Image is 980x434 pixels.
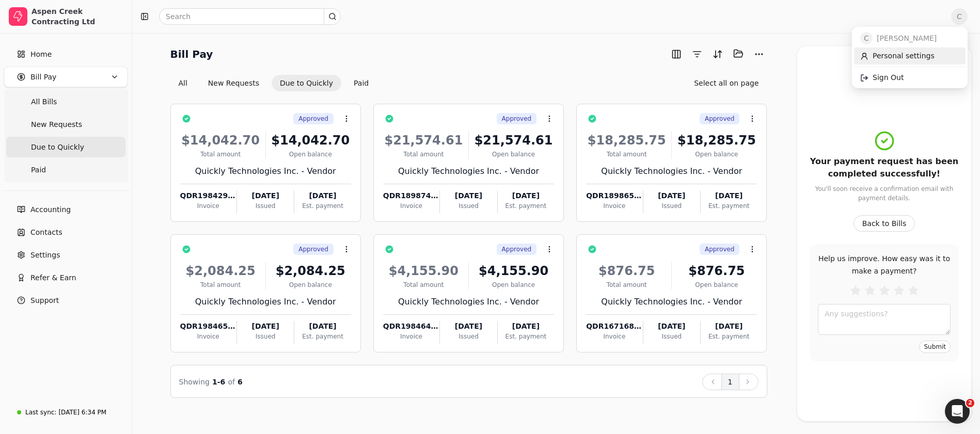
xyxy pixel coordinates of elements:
[383,280,464,290] div: Total amount
[345,75,377,91] button: Paid
[200,75,267,91] button: New Requests
[586,201,642,211] div: Invoice
[4,199,128,220] a: Accounting
[852,27,968,88] div: C
[701,190,757,201] div: [DATE]
[180,262,261,280] div: $2,084.25
[294,190,351,201] div: [DATE]
[586,165,757,178] div: Quickly Technologies Inc. - Vendor
[473,262,554,280] div: $4,155.90
[586,131,667,150] div: $18,285.75
[383,332,439,341] div: Invoice
[383,165,554,178] div: Quickly Technologies Inc. - Vendor
[676,262,757,280] div: $876.75
[643,321,700,332] div: [DATE]
[180,332,236,341] div: Invoice
[643,190,700,201] div: [DATE]
[383,190,439,201] div: QDR189874-93-B
[30,295,59,306] span: Support
[30,227,62,238] span: Contacts
[676,280,757,290] div: Open balance
[502,245,532,254] span: Approved
[30,250,60,261] span: Settings
[180,131,261,150] div: $14,042.70
[31,97,57,107] span: All Bills
[212,378,225,386] span: 1 - 6
[383,131,464,150] div: $21,574.61
[31,165,46,175] span: Paid
[180,280,261,290] div: Total amount
[58,408,106,417] div: [DATE] 6:34 PM
[237,201,294,211] div: Issued
[159,8,341,25] input: Search
[873,72,904,83] span: Sign Out
[6,91,125,112] a: All Bills
[4,67,128,87] button: Bill Pay
[272,75,341,91] button: Due to Quickly
[6,159,125,180] a: Paid
[180,201,236,211] div: Invoice
[30,204,71,215] span: Accounting
[237,332,294,341] div: Issued
[643,201,700,211] div: Issued
[586,296,757,308] div: Quickly Technologies Inc. - Vendor
[270,280,351,290] div: Open balance
[473,131,554,150] div: $21,574.61
[294,201,351,211] div: Est. payment
[676,150,757,159] div: Open balance
[4,290,128,311] button: Support
[586,190,642,201] div: QDR189865-1584
[4,267,128,288] button: Refer & Earn
[498,321,554,332] div: [DATE]
[270,150,351,159] div: Open balance
[502,114,532,123] span: Approved
[180,321,236,332] div: QDR198465-1009
[180,150,261,159] div: Total amount
[238,378,243,386] span: 6
[30,72,56,83] span: Bill Pay
[586,321,642,332] div: QDR167168- 141
[25,408,56,417] div: Last sync:
[383,150,464,159] div: Total amount
[170,75,196,91] button: All
[586,150,667,159] div: Total amount
[945,399,970,424] iframe: Intercom live chat
[6,137,125,157] a: Due to Quickly
[705,245,735,254] span: Approved
[237,321,294,332] div: [DATE]
[294,332,351,341] div: Est. payment
[31,6,123,27] div: Aspen Creek Contracting Ltd
[721,374,739,390] button: 1
[180,190,236,201] div: QDR198429-33-A
[4,403,128,422] a: Last sync:[DATE] 6:34 PM
[873,51,935,61] span: Personal settings
[686,75,767,91] button: Select all on page
[473,150,554,159] div: Open balance
[701,321,757,332] div: [DATE]
[237,190,294,201] div: [DATE]
[643,332,700,341] div: Issued
[30,272,76,283] span: Refer & Earn
[30,49,52,60] span: Home
[498,190,554,201] div: [DATE]
[294,321,351,332] div: [DATE]
[498,332,554,341] div: Est. payment
[853,215,915,232] button: Back to Bills
[298,114,328,123] span: Approved
[228,378,235,386] span: of
[170,75,377,91] div: Invoice filter options
[6,114,125,135] a: New Requests
[270,262,351,280] div: $2,084.25
[180,165,351,178] div: Quickly Technologies Inc. - Vendor
[31,142,84,153] span: Due to Quickly
[951,8,968,25] span: C
[440,321,497,332] div: [DATE]
[180,296,351,308] div: Quickly Technologies Inc. - Vendor
[383,262,464,280] div: $4,155.90
[810,155,959,180] div: Your payment request has been completed successfully!
[860,32,873,44] span: C
[4,44,128,65] a: Home
[586,280,667,290] div: Total amount
[701,201,757,211] div: Est. payment
[383,321,439,332] div: QDR198464-1010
